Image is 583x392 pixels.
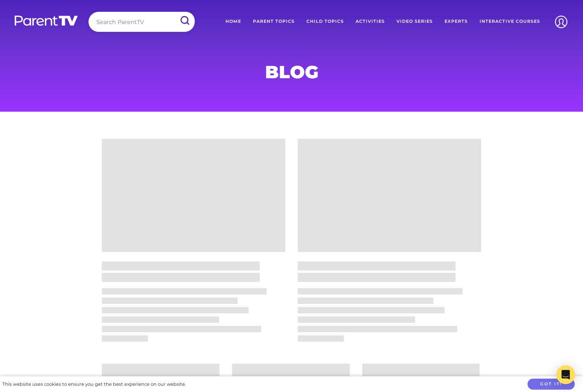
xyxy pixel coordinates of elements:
img: Account [551,12,571,32]
a: Parent Topics [247,12,301,31]
button: Got it! [528,379,575,390]
h1: Blog [102,64,481,80]
a: Home [220,12,247,31]
input: Search ParentTV [89,12,195,32]
a: Video Series [391,12,439,31]
a: Activities [350,12,391,31]
img: parenttv-logo-white.4c85aaf.svg [14,15,79,26]
div: Open Intercom Messenger [556,365,575,384]
div: This website uses cookies to ensure you get the best experience on our website. [2,380,186,388]
a: Experts [439,12,474,31]
a: Child Topics [301,12,350,31]
a: Interactive Courses [474,12,546,31]
input: Submit [174,12,195,29]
